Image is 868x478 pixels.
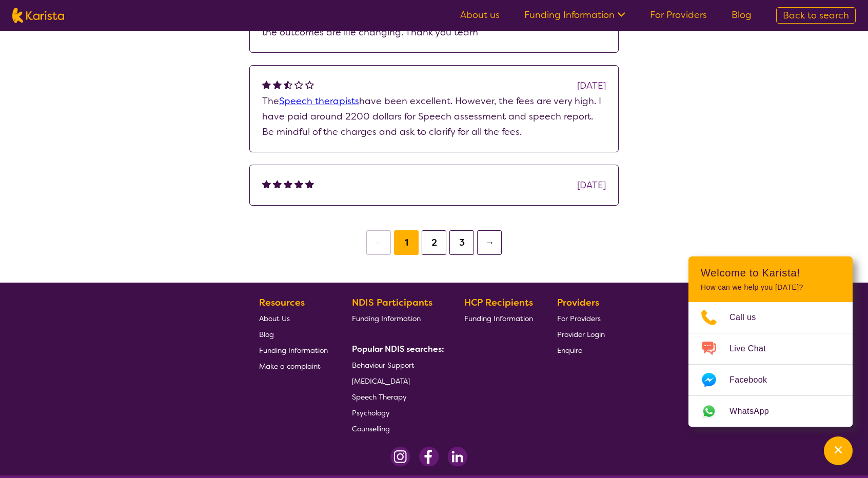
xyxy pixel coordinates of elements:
[422,230,446,255] button: 2
[577,78,606,93] div: [DATE]
[352,310,440,326] a: Funding Information
[449,230,474,255] button: 3
[352,392,407,402] span: Speech Therapy
[262,80,271,89] img: fullstar
[284,80,292,89] img: halfstar
[557,310,605,326] a: For Providers
[352,405,440,421] a: Psychology
[557,314,601,323] span: For Providers
[729,341,778,356] span: Live Chat
[352,357,440,373] a: Behaviour Support
[701,267,840,279] h2: Welcome to Karista!
[259,346,328,355] span: Funding Information
[259,310,328,326] a: About Us
[294,180,303,188] img: fullstar
[557,346,582,355] span: Enquire
[557,342,605,358] a: Enquire
[352,424,390,433] span: Counselling
[460,9,500,21] a: About us
[824,436,853,465] button: Channel Menu
[305,80,314,89] img: emptystar
[419,447,439,467] img: Facebook
[577,177,606,193] div: [DATE]
[352,373,440,389] a: [MEDICAL_DATA]
[701,283,840,292] p: How can we help you [DATE]?
[352,361,415,370] span: Behaviour Support
[259,362,321,371] span: Make a complaint
[464,296,533,309] b: HCP Recipients
[259,296,305,309] b: Resources
[524,9,625,21] a: Funding Information
[688,256,853,427] div: Channel Menu
[352,389,440,405] a: Speech Therapy
[729,404,781,419] span: WhatsApp
[294,80,303,89] img: emptystar
[557,326,605,342] a: Provider Login
[284,180,292,188] img: fullstar
[279,95,359,107] a: Speech therapists
[688,302,853,427] ul: Choose channel
[259,314,290,323] span: About Us
[464,310,533,326] a: Funding Information
[352,344,444,354] b: Popular NDIS searches:
[688,396,853,427] a: Web link opens in a new tab.
[262,93,606,140] p: The have been excellent. However, the fees are very high. I have paid around 2200 dollars for Spe...
[259,326,328,342] a: Blog
[557,330,605,339] span: Provider Login
[557,296,599,309] b: Providers
[305,180,314,188] img: fullstar
[259,358,328,374] a: Make a complaint
[352,408,390,417] span: Psychology
[273,180,282,188] img: fullstar
[352,314,421,323] span: Funding Information
[259,342,328,358] a: Funding Information
[352,376,410,386] span: [MEDICAL_DATA]
[273,80,282,89] img: fullstar
[259,330,274,339] span: Blog
[262,180,271,188] img: fullstar
[783,9,849,22] span: Back to search
[394,230,419,255] button: 1
[352,296,432,309] b: NDIS Participants
[352,421,440,436] a: Counselling
[464,314,533,323] span: Funding Information
[732,9,752,21] a: Blog
[650,9,707,21] a: For Providers
[729,372,779,388] span: Facebook
[776,7,856,24] a: Back to search
[366,230,391,255] button: ←
[477,230,502,255] button: →
[12,8,64,23] img: Karista logo
[447,447,467,467] img: LinkedIn
[390,447,410,467] img: Instagram
[729,310,768,325] span: Call us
